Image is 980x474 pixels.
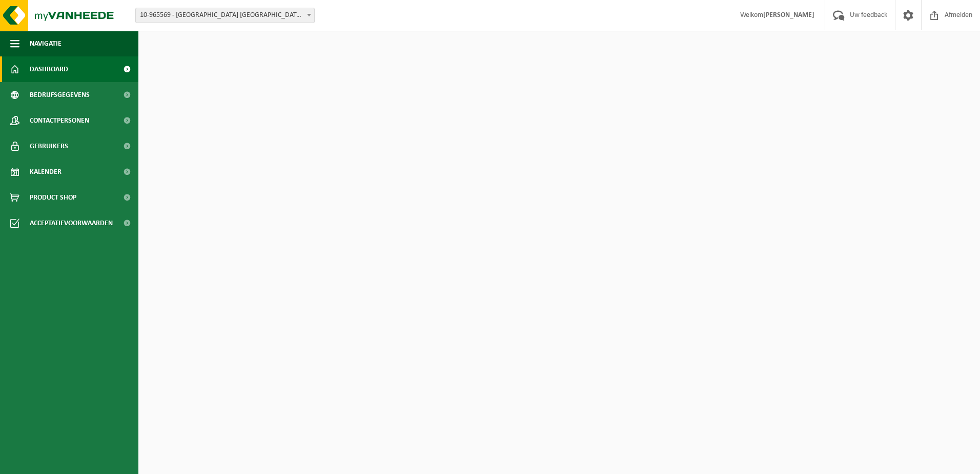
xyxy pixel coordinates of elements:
[30,31,62,56] span: Navigatie
[30,108,89,133] span: Contactpersonen
[30,82,90,108] span: Bedrijfsgegevens
[30,133,68,159] span: Gebruikers
[30,159,62,185] span: Kalender
[30,210,113,236] span: Acceptatievoorwaarden
[30,56,68,82] span: Dashboard
[136,8,314,23] span: 10-965569 - VAN DER VALK HOTEL PARK LANE ANTWERPEN NV - ANTWERPEN
[30,185,76,210] span: Product Shop
[763,11,814,19] strong: [PERSON_NAME]
[135,8,315,23] span: 10-965569 - VAN DER VALK HOTEL PARK LANE ANTWERPEN NV - ANTWERPEN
